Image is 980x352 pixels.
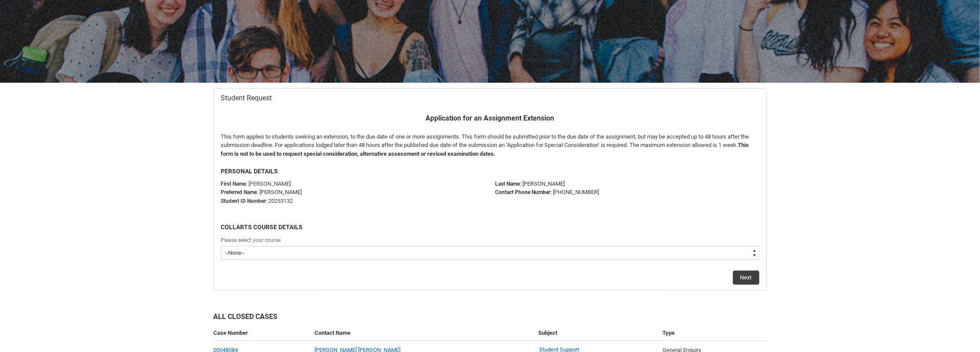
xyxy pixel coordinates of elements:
span: Please select your course [221,237,281,243]
span: 20253132 [269,198,293,204]
p: This form applies to students seeking an extension, to the due date of one or more assignments. T... [221,132,759,158]
h2: All Closed Cases [214,312,767,325]
strong: Student ID Number: [221,198,267,204]
th: Case Number [214,325,311,341]
b: Last Name: [496,181,521,187]
strong: Preferred Name [221,189,257,195]
b: This form is not to be used to request special consideration, alternative assessment or revised e... [221,142,749,157]
span: Student Request [221,94,272,103]
th: Type [659,325,766,341]
article: Redu_Student_Request flow [214,88,767,290]
b: Application for an Assignment Extension [426,114,555,122]
b: PERSONAL DETAILS [221,168,278,175]
b: Contact Phone Number: [496,189,552,195]
b: COLLARTS COURSE DETAILS [221,224,303,231]
p: : [PERSON_NAME] [221,188,485,197]
p: [PERSON_NAME] [496,180,759,188]
th: Contact Name [311,325,535,341]
span: [PHONE_NUMBER] [553,189,599,195]
button: Next [733,271,759,285]
strong: First Name: [221,181,248,187]
span: [PERSON_NAME] [249,180,291,187]
th: Subject [535,325,659,341]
